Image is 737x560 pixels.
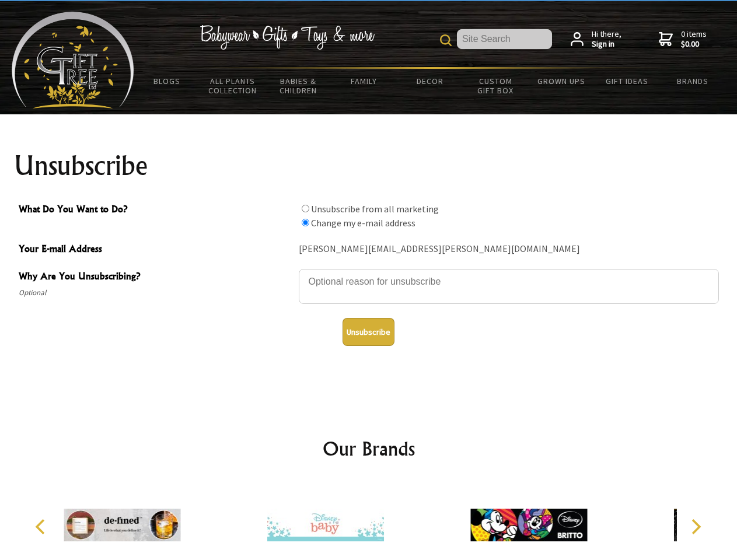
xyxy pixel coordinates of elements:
a: Hi there,Sign in [571,29,621,50]
input: What Do You Want to Do? [302,219,309,226]
a: All Plants Collection [200,69,266,103]
img: Babywear - Gifts - Toys & more [200,25,375,50]
label: Change my e-mail address [311,217,415,229]
strong: $0.00 [681,39,707,50]
span: Your E-mail Address [19,242,293,258]
a: Gift Ideas [594,69,660,93]
span: What Do You Want to Do? [19,202,293,219]
a: Brands [660,69,726,93]
a: Grown Ups [528,69,594,93]
strong: Sign in [592,39,621,50]
span: Optional [19,286,293,300]
span: Hi there, [592,29,621,50]
div: [PERSON_NAME][EMAIL_ADDRESS][PERSON_NAME][DOMAIN_NAME] [299,240,719,258]
button: Unsubscribe [343,318,394,346]
button: Previous [29,514,55,540]
a: Decor [397,69,463,93]
button: Next [683,514,708,540]
input: What Do You Want to Do? [302,205,309,212]
a: Babies & Children [266,69,331,103]
h1: Unsubscribe [14,152,724,180]
a: Custom Gift Box [463,69,529,103]
img: Babyware - Gifts - Toys and more... [12,12,134,108]
a: 0 items$0.00 [659,29,707,50]
span: 0 items [681,29,707,50]
input: Site Search [457,29,552,49]
textarea: Why Are You Unsubscribing? [299,269,719,304]
img: product search [440,34,452,46]
a: Family [331,69,397,93]
a: BLOGS [134,69,200,93]
h2: Our Brands [23,435,714,463]
label: Unsubscribe from all marketing [311,203,439,215]
span: Why Are You Unsubscribing? [19,269,293,286]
